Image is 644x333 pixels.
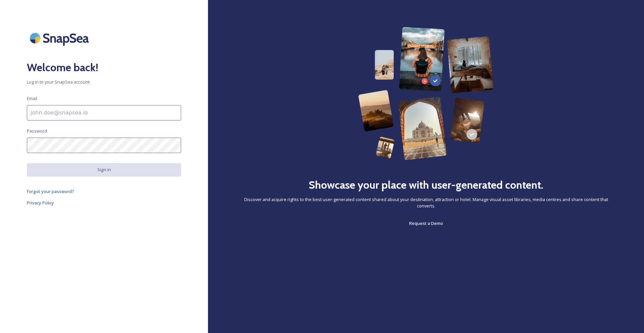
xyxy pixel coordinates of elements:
[27,27,94,49] img: SnapSea Logo
[409,220,443,226] span: Request a Demo
[309,177,543,193] h2: Showcase your place with user-generated content.
[27,79,181,85] span: Log in to your SnapSea account
[409,219,443,227] a: Request a Demo
[27,128,47,134] span: Password
[27,199,181,207] a: Privacy Policy
[27,188,74,194] span: Forgot your password?
[27,95,37,102] span: Email
[235,196,617,209] span: Discover and acquire rights to the best user-generated content shared about your destination, att...
[27,105,181,121] input: john.doe@snapsea.io
[27,187,181,195] a: Forgot your password?
[27,200,54,206] span: Privacy Policy
[27,163,181,176] button: Sign in
[27,59,181,76] h2: Welcome back!
[358,27,494,160] img: 63b42ca75bacad526042e722_Group%20154-p-800.png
